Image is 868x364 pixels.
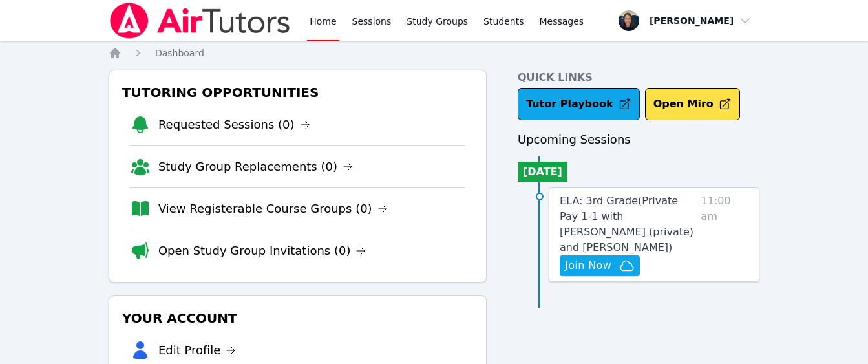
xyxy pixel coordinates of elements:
[701,193,749,276] span: 11:00 am
[518,131,759,149] h3: Upcoming Sessions
[155,48,204,58] span: Dashboard
[565,258,611,273] span: Join Now
[158,116,310,134] a: Requested Sessions (0)
[560,255,640,276] button: Join Now
[645,88,740,120] button: Open Miro
[518,88,640,120] a: Tutor Playbook
[158,158,353,176] a: Study Group Replacements (0)
[560,195,693,253] span: ELA: 3rd Grade ( Private Pay 1-1 with [PERSON_NAME] (private) and [PERSON_NAME] )
[158,341,237,359] a: Edit Profile
[518,162,567,182] li: [DATE]
[158,200,388,218] a: View Registerable Course Groups (0)
[540,15,584,28] span: Messages
[560,193,696,255] a: ELA: 3rd Grade(Private Pay 1-1 with [PERSON_NAME] (private) and [PERSON_NAME])
[155,47,204,59] a: Dashboard
[109,3,291,39] img: Air Tutors
[518,70,759,85] h4: Quick Links
[158,242,366,260] a: Open Study Group Invitations (0)
[109,47,759,59] nav: Breadcrumb
[120,81,476,104] h3: Tutoring Opportunities
[120,306,476,330] h3: Your Account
